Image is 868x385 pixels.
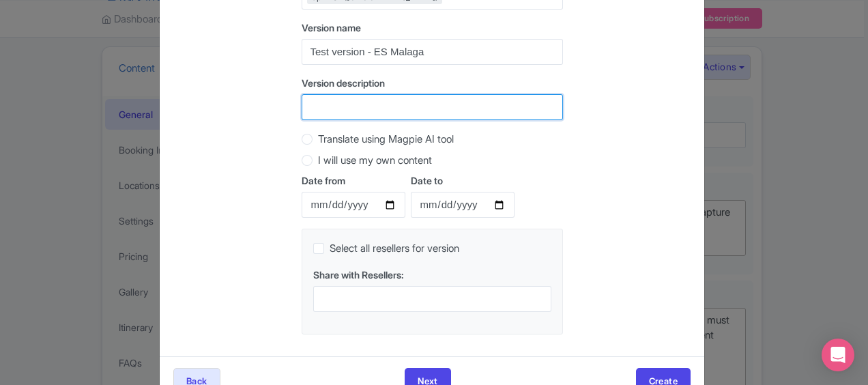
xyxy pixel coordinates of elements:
span: Date to [411,175,443,186]
div: Open Intercom Messenger [822,339,854,371]
span: Version description [302,77,385,89]
span: Version name [302,22,361,33]
span: Share with Resellers: [313,269,404,281]
span: Date from [302,175,345,186]
label: I will use my own content [318,153,432,169]
label: Translate using Magpie AI tool [318,132,454,147]
span: Select all resellers for version [330,242,459,255]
